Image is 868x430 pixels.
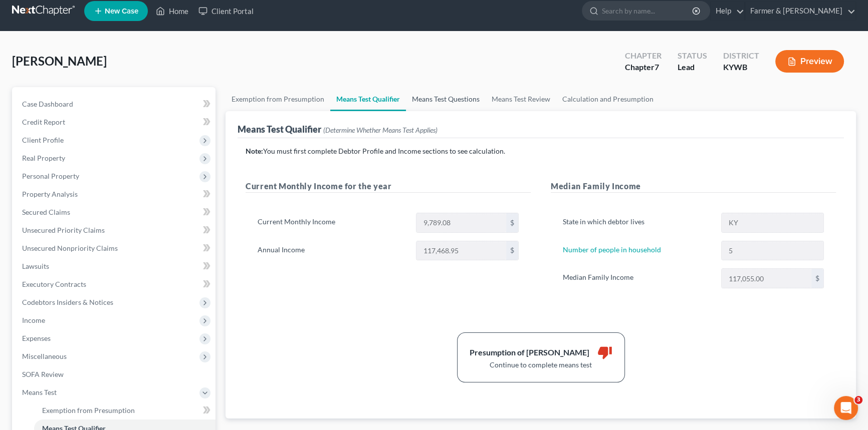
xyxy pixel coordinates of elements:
span: Lawsuits [22,262,49,270]
input: Search by name... [602,2,694,20]
a: Exemption from Presumption [226,87,330,111]
div: Lead [678,62,707,73]
a: Means Test Review [486,87,556,111]
div: $ [506,213,518,232]
a: Home [151,2,193,20]
h5: Median Family Income [551,180,836,193]
span: Secured Claims [22,208,70,216]
a: Credit Report [14,113,215,131]
a: Means Test Questions [406,87,486,111]
div: Means Test Qualifier [238,123,438,135]
a: Help [711,2,744,20]
span: Miscellaneous [22,352,67,360]
div: Chapter [625,50,662,62]
div: Status [678,50,707,62]
a: Lawsuits [14,257,215,275]
a: Unsecured Priority Claims [14,221,215,239]
a: Property Analysis [14,185,215,203]
div: Chapter [625,62,662,73]
span: Executory Contracts [22,280,86,288]
span: Case Dashboard [22,100,73,108]
a: Farmer & [PERSON_NAME] [745,2,855,20]
span: 7 [655,62,659,72]
span: Exemption from Presumption [42,406,135,414]
span: Client Profile [22,136,64,144]
h5: Current Monthly Income for the year [246,180,531,193]
span: (Determine Whether Means Test Applies) [323,126,438,134]
a: Executory Contracts [14,275,215,293]
span: SOFA Review [22,370,64,378]
span: Real Property [22,154,65,162]
div: $ [811,269,823,288]
span: [PERSON_NAME] [12,54,107,68]
strong: Note: [246,147,263,155]
a: Calculation and Presumption [556,87,660,111]
label: State in which debtor lives [558,213,716,233]
span: Property Analysis [22,190,78,198]
p: You must first complete Debtor Profile and Income sections to see calculation. [246,146,836,156]
a: Unsecured Nonpriority Claims [14,239,215,257]
input: 0.00 [722,269,811,288]
a: Exemption from Presumption [34,401,215,419]
div: KYWB [723,62,759,73]
a: Secured Claims [14,203,215,221]
span: Income [22,316,45,324]
input: 0.00 [416,241,506,260]
span: Expenses [22,334,51,342]
span: Credit Report [22,118,65,126]
span: Personal Property [22,172,79,180]
label: Median Family Income [558,268,716,288]
span: 3 [854,396,862,404]
div: $ [506,241,518,260]
label: Annual Income [253,241,411,261]
a: Means Test Qualifier [330,87,406,111]
button: Preview [775,50,844,73]
a: Case Dashboard [14,95,215,113]
div: Continue to complete means test [470,360,612,370]
span: Unsecured Nonpriority Claims [22,244,118,252]
span: Unsecured Priority Claims [22,226,105,234]
a: Client Portal [193,2,259,20]
label: Current Monthly Income [253,213,411,233]
span: Means Test [22,388,57,396]
span: Codebtors Insiders & Notices [22,298,113,306]
span: New Case [105,8,138,15]
div: District [723,50,759,62]
input: State [722,213,823,232]
input: 0.00 [416,213,506,232]
iframe: Intercom live chat [834,396,858,420]
a: Number of people in household [563,245,661,254]
div: Presumption of [PERSON_NAME] [470,347,589,358]
i: thumb_down [597,345,612,360]
a: SOFA Review [14,365,215,383]
input: -- [722,241,823,260]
